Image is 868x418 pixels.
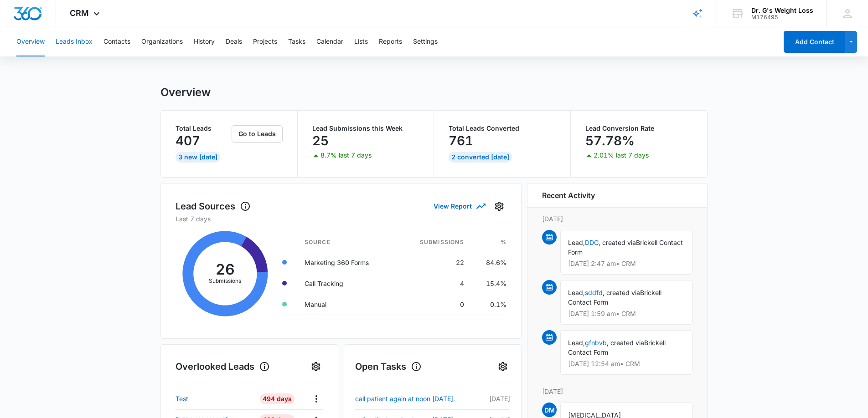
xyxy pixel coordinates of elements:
p: Test [176,394,188,403]
button: Contacts [103,27,130,56]
td: Call Tracking [297,273,397,294]
h1: Open Tasks [355,360,422,373]
span: , created via [607,339,644,347]
p: 25 [312,133,329,148]
p: 761 [449,133,473,148]
h1: Lead Sources [176,199,251,213]
td: 0 [397,294,471,315]
p: 407 [176,133,200,148]
p: [DATE] [542,387,692,396]
button: Projects [253,27,277,56]
p: Last 7 days [176,214,506,224]
a: sddfd [585,289,603,296]
span: Lead, [568,289,585,296]
p: Total Leads [176,125,230,132]
td: 4 [397,273,471,294]
button: Settings [309,359,323,374]
p: Lead Conversion Rate [585,125,693,132]
p: [DATE] 2:47 am • CRM [568,260,685,267]
span: , created via [603,289,640,296]
button: Add Contact [784,31,845,53]
div: account name [751,7,813,14]
h6: Recent Activity [542,190,595,201]
a: DDG [585,239,599,246]
h1: Overview [160,86,211,99]
p: [DATE] 12:54 am • CRM [568,361,685,367]
button: Go to Leads [232,125,283,143]
a: call patient again at noon [DATE]. [355,393,459,404]
button: Deals [226,27,242,56]
a: Test [176,394,252,403]
span: CRM [70,8,89,18]
a: gfnbvb [585,339,607,347]
td: Manual [297,294,397,315]
button: Settings [492,199,506,214]
p: 8.7% last 7 days [320,152,372,158]
button: Reports [379,27,402,56]
p: [DATE] [542,214,692,224]
td: Marketing 360 Forms [297,252,397,273]
span: , created via [599,239,636,246]
button: Lists [354,27,368,56]
p: Total Leads Converted [449,125,556,132]
button: Actions [309,392,323,406]
p: 57.78% [585,133,635,148]
button: Leads Inbox [56,27,93,56]
div: account id [751,14,813,20]
button: History [194,27,215,56]
th: Submissions [397,233,471,252]
td: 84.6% [471,252,506,273]
span: DM [542,403,557,417]
button: Settings [413,27,438,56]
td: 0.1% [471,294,506,315]
td: 22 [397,252,471,273]
span: Lead, [568,339,585,347]
th: % [471,233,506,252]
td: 15.4% [471,273,506,294]
button: Settings [496,359,510,374]
button: Calendar [316,27,343,56]
p: 2.01% last 7 days [594,152,649,158]
th: Source [297,233,397,252]
a: Go to Leads [232,130,283,138]
button: Overview [16,27,45,56]
button: Organizations [141,27,183,56]
div: 494 Days [260,393,294,404]
span: Lead, [568,239,585,246]
button: View Report [434,198,485,214]
p: [DATE] [459,394,510,403]
h1: Overlooked Leads [176,360,270,373]
div: 3 New [DATE] [176,152,220,163]
button: Tasks [288,27,305,56]
p: [DATE] 1:59 am • CRM [568,311,685,317]
div: 2 Converted [DATE] [449,152,512,163]
p: Lead Submissions this Week [312,125,419,132]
